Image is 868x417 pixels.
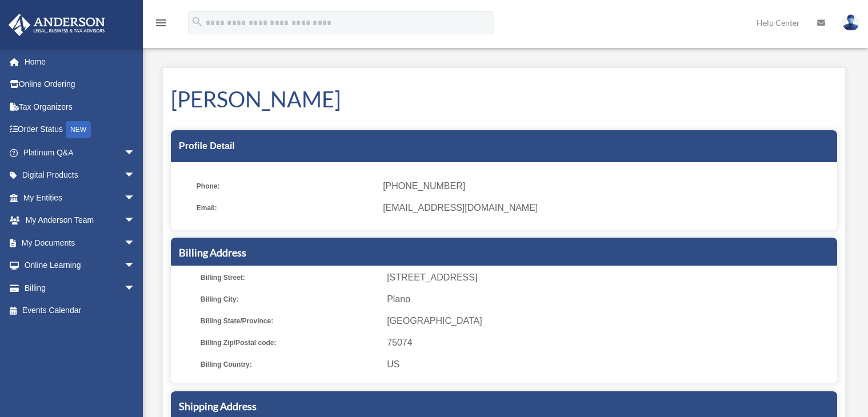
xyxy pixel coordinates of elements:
h5: Shipping Address [179,399,829,414]
span: arrow_drop_down [124,141,147,165]
a: Digital Productsarrow_drop_down [8,164,153,187]
span: Billing Zip/Postal code: [201,335,379,351]
h1: [PERSON_NAME] [171,84,837,114]
span: US [387,356,833,372]
h5: Billing Address [179,246,829,260]
span: [GEOGRAPHIC_DATA] [387,313,833,329]
span: arrow_drop_down [124,209,147,232]
a: My Anderson Teamarrow_drop_down [8,209,153,232]
span: [PHONE_NUMBER] [383,178,829,194]
span: 75074 [387,335,833,351]
span: Billing Street: [201,270,379,286]
a: Order StatusNEW [8,118,153,142]
a: Events Calendar [8,299,153,322]
a: menu [154,20,168,30]
i: search [191,15,203,28]
img: Anderson Advisors Platinum Portal [5,14,109,36]
a: Online Learningarrow_drop_down [8,254,153,277]
span: Email: [197,200,375,216]
span: Billing State/Province: [201,313,379,329]
span: Phone: [197,178,375,194]
span: arrow_drop_down [124,186,147,210]
a: Online Ordering [8,73,153,96]
a: Platinum Q&Aarrow_drop_down [8,141,153,164]
div: Profile Detail [171,130,837,162]
span: arrow_drop_down [124,276,147,300]
a: Home [8,50,153,73]
span: arrow_drop_down [124,231,147,255]
a: My Documentsarrow_drop_down [8,231,153,254]
img: User Pic [842,14,859,31]
span: Billing Country: [201,356,379,372]
span: [STREET_ADDRESS] [387,270,833,286]
a: Tax Organizers [8,95,153,118]
span: arrow_drop_down [124,254,147,278]
span: Plano [387,291,833,307]
a: My Entitiesarrow_drop_down [8,186,153,209]
div: NEW [66,121,91,138]
span: [EMAIL_ADDRESS][DOMAIN_NAME] [383,200,829,216]
span: Billing City: [201,291,379,307]
span: arrow_drop_down [124,164,147,187]
i: menu [154,16,168,30]
a: Billingarrow_drop_down [8,276,153,299]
